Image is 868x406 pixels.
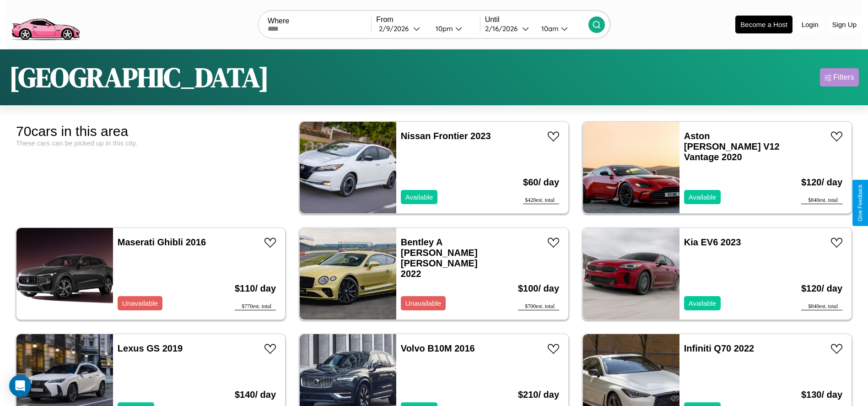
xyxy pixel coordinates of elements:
a: Aston [PERSON_NAME] V12 Vantage 2020 [684,131,780,162]
div: $ 700 est. total [518,303,559,310]
h3: $ 100 / day [518,274,559,303]
button: 10am [534,24,588,33]
label: Where [268,17,371,25]
div: These cars can be picked up in this city. [16,139,286,147]
div: $ 420 est. total [523,197,559,204]
a: Infiniti Q70 2022 [684,343,754,353]
p: Unavailable [122,297,158,309]
div: Open Intercom Messenger [9,375,31,397]
div: Give Feedback [857,184,863,222]
div: 2 / 9 / 2026 [379,24,413,33]
button: 2/9/2026 [376,24,428,33]
label: Until [485,16,588,24]
a: Kia EV6 2023 [684,237,741,247]
p: Available [405,191,433,203]
button: Filters [820,68,859,87]
div: $ 770 est. total [235,303,276,310]
div: $ 840 est. total [801,303,842,310]
a: Bentley A [PERSON_NAME] [PERSON_NAME] 2022 [401,237,478,279]
div: $ 840 est. total [801,197,842,204]
button: Become a Host [735,16,793,33]
p: Available [689,191,717,203]
h3: $ 120 / day [801,168,842,197]
p: Available [689,297,717,309]
label: From [376,16,480,24]
a: Maserati Ghibli 2016 [118,237,206,247]
a: Nissan Frontier 2023 [401,131,491,141]
button: Sign Up [828,16,861,33]
div: Filters [833,73,854,82]
p: Unavailable [405,297,441,309]
h3: $ 120 / day [801,274,842,303]
button: 10pm [428,24,480,33]
div: 10am [537,24,561,33]
a: Lexus GS 2019 [118,343,183,353]
a: Volvo B10M 2016 [401,343,475,353]
h1: [GEOGRAPHIC_DATA] [9,59,269,96]
div: 2 / 16 / 2026 [485,24,522,33]
h3: $ 110 / day [235,274,276,303]
div: 10pm [431,24,455,33]
div: 70 cars in this area [16,124,286,139]
img: logo [7,5,84,43]
h3: $ 60 / day [523,168,559,197]
button: Login [797,16,823,33]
